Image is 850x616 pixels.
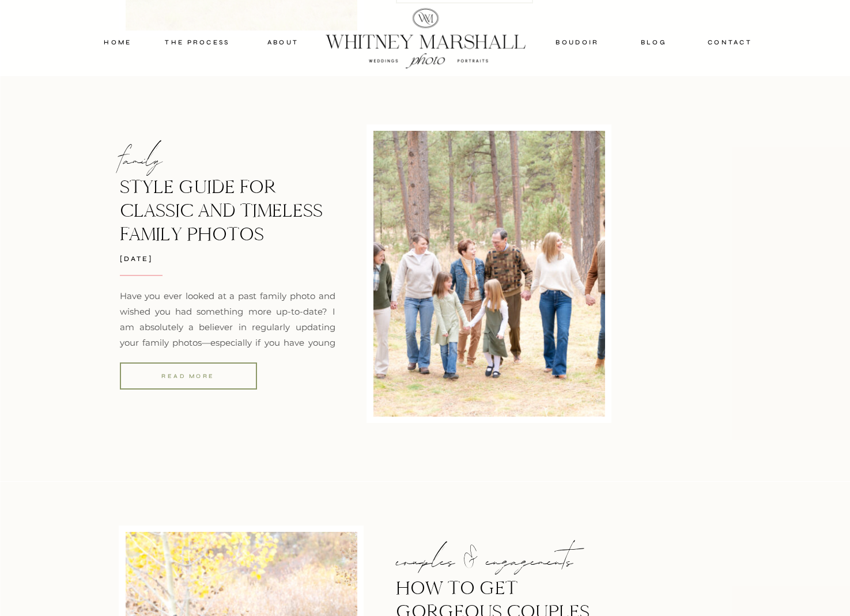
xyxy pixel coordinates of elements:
a: Style Guide for Classic and Timeless Family Photos [120,362,257,390]
a: home [93,37,143,47]
a: read more [120,371,257,381]
a: THE PROCESS [163,37,232,47]
h3: [DATE] [120,253,335,266]
a: contact [703,37,757,47]
a: about [255,37,312,47]
a: Couples & Engagements [396,535,573,591]
a: Style Guide for Classic and Timeless Family Photos [120,175,323,245]
a: Style Guide for Classic and Timeless Family Photos [373,131,605,417]
p: Have you ever looked at a past family photo and wished you had something more up-to-date? I am ab... [120,288,335,397]
a: boudoir [554,37,601,47]
a: Family [120,134,163,190]
a: blog [629,37,679,47]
